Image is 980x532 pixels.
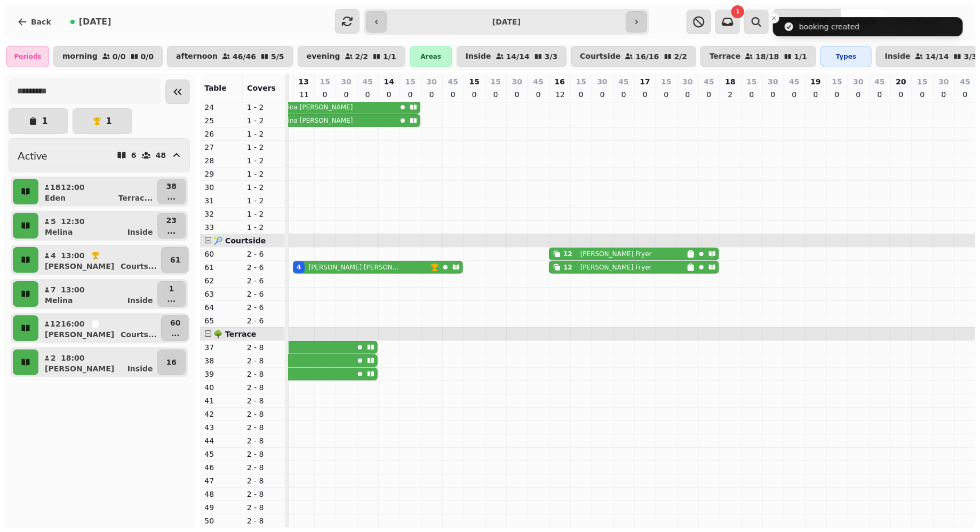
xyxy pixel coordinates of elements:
[45,227,73,237] p: Melina
[247,449,281,459] p: 2 - 8
[674,53,688,60] p: 2 / 2
[820,46,872,67] div: Types
[247,422,281,433] p: 2 - 8
[204,249,238,259] p: 60
[161,315,189,341] button: 60...
[833,89,841,100] p: 0
[118,193,153,203] p: Terrac ...
[811,89,820,100] p: 0
[598,89,607,100] p: 0
[363,89,372,100] p: 0
[247,155,281,166] p: 1 - 2
[170,317,180,328] p: 60
[6,46,49,67] div: Periods
[9,138,190,172] button: Active648
[747,89,756,100] p: 0
[427,76,437,87] p: 30
[247,209,281,219] p: 1 - 2
[794,53,808,60] p: 1 / 1
[167,283,176,294] p: 1
[545,53,558,60] p: 3 / 3
[128,363,153,374] p: Inside
[9,9,60,35] button: Back
[469,76,480,87] p: 15
[157,213,186,239] button: 23...
[247,382,281,393] p: 2 - 8
[41,281,155,307] button: 713:00MelinaInside
[247,395,281,406] p: 2 - 8
[555,76,565,87] p: 16
[726,76,736,87] p: 18
[41,213,155,239] button: 512:30MelinaInside
[128,227,153,237] p: Inside
[309,263,401,272] p: [PERSON_NAME] [PERSON_NAME]
[491,76,501,87] p: 15
[271,53,284,60] p: 5 / 5
[466,52,491,61] p: Inside
[50,284,57,295] p: 7
[61,216,85,227] p: 12:30
[299,89,308,100] p: 11
[41,247,159,273] button: 413:00[PERSON_NAME]Courts...
[45,261,114,272] p: [PERSON_NAME]
[61,284,85,295] p: 13:00
[321,89,329,100] p: 0
[204,409,238,419] p: 42
[113,53,126,60] p: 0 / 0
[755,53,779,60] p: 18 / 18
[563,250,572,258] div: 12
[247,475,281,486] p: 2 - 8
[61,182,85,193] p: 12:00
[247,142,281,153] p: 1 - 2
[166,192,177,202] p: ...
[939,89,948,100] p: 0
[204,395,238,406] p: 41
[156,152,166,159] p: 48
[42,117,47,125] p: 1
[247,369,281,379] p: 2 - 8
[176,52,218,61] p: afternoon
[619,89,628,100] p: 0
[247,195,281,206] p: 1 - 2
[580,250,652,258] p: [PERSON_NAME] Fryer
[50,182,57,193] p: 18
[875,89,884,100] p: 0
[768,76,778,87] p: 30
[726,89,735,100] p: 2
[700,46,816,67] button: Terrace18/181/1
[204,182,238,193] p: 30
[799,21,860,32] div: booking created
[875,76,885,87] p: 45
[704,76,714,87] p: 45
[769,13,779,23] button: Close toast
[204,195,238,206] p: 31
[166,357,177,368] p: 16
[383,53,396,60] p: 1 / 1
[635,53,659,60] p: 16 / 16
[106,117,111,125] p: 1
[297,263,301,272] div: 4
[512,76,522,87] p: 30
[597,76,608,87] p: 30
[247,502,281,513] p: 2 - 8
[247,275,281,286] p: 2 - 6
[79,18,111,26] span: [DATE]
[355,53,369,60] p: 2 / 2
[769,89,777,100] p: 0
[247,515,281,526] p: 2 - 8
[406,89,415,100] p: 0
[506,53,530,60] p: 14 / 14
[736,9,740,14] span: 1
[491,89,500,100] p: 0
[298,46,405,67] button: evening2/21/1
[166,181,177,192] p: 38
[45,295,73,306] p: Melina
[563,263,572,272] div: 12
[204,142,238,153] p: 27
[247,169,281,179] p: 1 - 2
[204,209,238,219] p: 32
[580,263,652,272] p: [PERSON_NAME] Fryer
[247,462,281,473] p: 2 - 8
[62,9,120,35] button: [DATE]
[61,353,85,363] p: 18:00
